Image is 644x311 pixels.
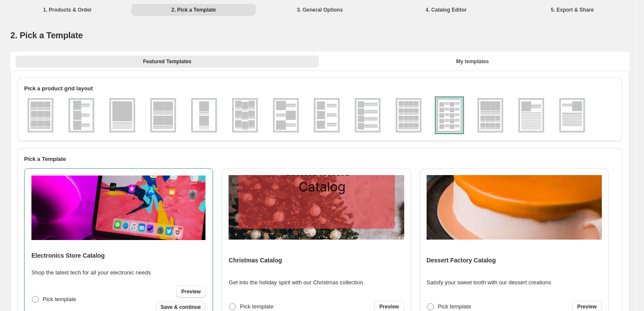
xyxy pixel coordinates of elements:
[427,256,496,265] h4: Dessert Factory Catalog
[24,155,616,163] h2: Pick a Template
[29,100,52,131] img: g3x3v1
[176,286,206,298] a: Preview
[427,278,551,287] p: Satisfy your sweet tooth with our dessert creations
[438,303,471,310] span: Pick template
[111,100,133,131] img: g1x1v1
[561,100,583,131] img: g1x1v3
[70,100,93,131] img: g1x3v1
[181,288,201,295] span: Preview
[229,278,363,287] p: Get into the holiday spirit with our Christmas collection
[229,256,282,265] h4: Christmas Catalog
[10,31,83,40] span: 2. Pick a Template
[577,303,597,310] span: Preview
[275,100,297,131] img: g1x3v2
[143,58,191,65] span: Featured Templates
[520,100,542,131] img: g1x1v2
[43,296,76,302] span: Pick template
[379,303,399,310] span: Preview
[316,100,338,131] img: g1x3v3
[456,58,489,65] span: My templates
[31,251,105,260] h4: Electronics Store Catalog
[193,100,215,131] img: g1x2v1
[356,100,379,131] img: g1x4v1
[161,304,201,311] span: Save & continue
[24,84,616,93] h2: Pick a product grid layout
[479,100,502,131] img: g2x1_4x2v1
[240,303,273,310] span: Pick template
[397,100,420,131] img: g4x4v1
[152,100,174,131] img: g2x2v1
[31,268,151,277] p: Shop the latest tech for all your electronic needs
[234,100,256,131] img: g3x3v2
